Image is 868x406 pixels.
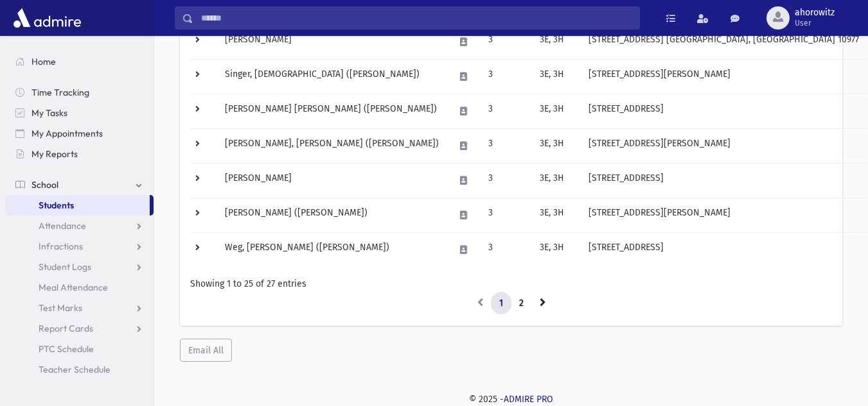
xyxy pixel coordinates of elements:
span: Student Logs [39,261,91,273]
a: PTC Schedule [5,339,154,359]
a: Student Logs [5,257,154,277]
span: Meal Attendance [39,282,108,293]
td: 3 [481,163,532,198]
td: [PERSON_NAME] [217,163,447,198]
a: School [5,174,154,195]
td: [STREET_ADDRESS][PERSON_NAME] [581,198,867,232]
td: Weg, [PERSON_NAME] ([PERSON_NAME]) [217,232,447,267]
div: Showing 1 to 25 of 27 entries [190,277,832,291]
a: 2 [511,292,532,315]
a: Test Marks [5,298,154,318]
span: Test Marks [39,302,82,314]
td: 3 [481,59,532,94]
button: Email All [180,339,232,362]
td: [PERSON_NAME], [PERSON_NAME] ([PERSON_NAME]) [217,128,447,163]
a: Students [5,195,150,216]
td: [STREET_ADDRESS] [581,94,867,128]
td: 3E, 3H [532,59,581,94]
td: 3 [481,94,532,128]
a: Teacher Schedule [5,359,154,380]
a: My Appointments [5,123,154,144]
a: My Reports [5,144,154,164]
td: 3 [481,24,532,59]
span: Infractions [39,241,83,252]
div: © 2025 - [175,393,847,406]
span: Home [31,56,56,67]
span: Attendance [39,220,86,232]
td: [PERSON_NAME] [PERSON_NAME] ([PERSON_NAME]) [217,94,447,128]
td: 3 [481,232,532,267]
a: ADMIRE PRO [504,394,553,405]
a: Time Tracking [5,82,154,103]
a: Infractions [5,236,154,257]
a: Meal Attendance [5,277,154,298]
a: Report Cards [5,318,154,339]
span: School [31,179,58,190]
span: Time Tracking [31,87,89,98]
span: PTC Schedule [39,343,94,355]
a: My Tasks [5,103,154,123]
td: 3E, 3H [532,163,581,198]
span: Teacher Schedule [39,364,111,375]
td: [STREET_ADDRESS] [GEOGRAPHIC_DATA], [GEOGRAPHIC_DATA] 10977 [581,24,867,59]
td: [STREET_ADDRESS][PERSON_NAME] [581,59,867,94]
img: AdmirePro [10,5,84,31]
td: 3 [481,128,532,163]
td: 3 [481,198,532,232]
span: My Tasks [31,107,67,119]
td: 3E, 3H [532,232,581,267]
a: Home [5,51,154,72]
td: 3E, 3H [532,24,581,59]
td: 3E, 3H [532,128,581,163]
span: User [795,18,835,28]
td: Singer, [DEMOGRAPHIC_DATA] ([PERSON_NAME]) [217,59,447,94]
td: [STREET_ADDRESS] [581,163,867,198]
span: Report Cards [39,323,93,334]
td: [PERSON_NAME] ([PERSON_NAME]) [217,198,447,232]
span: ahorowitz [795,8,835,18]
td: [STREET_ADDRESS][PERSON_NAME] [581,128,867,163]
td: [STREET_ADDRESS] [581,232,867,267]
td: [PERSON_NAME] [217,24,447,59]
span: My Reports [31,148,78,160]
td: 3E, 3H [532,198,581,232]
input: Search [193,6,639,30]
a: Attendance [5,216,154,236]
td: 3E, 3H [532,94,581,128]
span: My Appointments [31,128,103,139]
a: 1 [491,292,511,315]
span: Students [39,199,74,211]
